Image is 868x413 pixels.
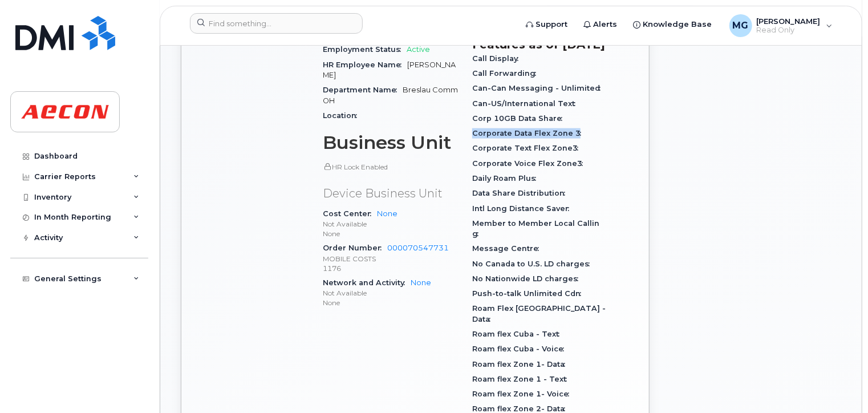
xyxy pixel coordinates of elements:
a: None [411,278,431,287]
a: Support [518,13,576,36]
span: Knowledge Base [643,19,712,30]
span: Corporate Data Flex Zone 3 [472,129,587,137]
span: Corporate Text Flex Zone3 [472,144,584,152]
p: Not Available [323,288,459,298]
span: Roam flex Cuba - Text [472,330,565,338]
span: [PERSON_NAME] [323,60,456,79]
span: Roam flex Zone 1- Data [472,360,571,369]
span: Support [536,19,568,30]
span: Cost Center [323,209,377,218]
a: Alerts [576,13,626,36]
input: Find something... [190,13,363,34]
p: Not Available [323,219,459,229]
p: None [323,229,459,238]
span: Breslau Comm OH [323,86,458,104]
span: Active [407,45,430,54]
span: HR Employee Name [323,60,407,69]
span: Roam flex Zone 1- Voice [472,390,575,398]
p: None [323,298,459,307]
p: Device Business Unit [323,185,459,202]
span: Corporate Voice Flex Zone3 [472,159,589,168]
span: Data Share Distribution [472,189,571,197]
span: Order Number [323,244,387,252]
a: None [377,209,398,218]
span: Read Only [757,26,821,35]
span: Call Display [472,54,524,63]
h3: Business Unit [323,132,459,153]
a: 000070547731 [387,244,449,252]
span: Roam Flex [GEOGRAPHIC_DATA] - Data [472,304,606,323]
span: No Nationwide LD charges [472,274,584,283]
span: Alerts [594,19,618,30]
div: Mohamed Gabsi [721,14,841,37]
span: No Canada to U.S. LD charges [472,260,595,268]
p: 1176 [323,264,459,273]
span: Intl Long Distance Saver [472,204,575,213]
span: Can-Can Messaging - Unlimited [472,84,606,92]
span: Message Centre [472,244,545,253]
p: MOBILE COSTS [323,254,459,264]
span: Corp 10GB Data Share [472,114,568,123]
span: Member to Member Local Calling [472,219,599,238]
span: Employment Status [323,45,407,54]
span: Call Forwarding [472,69,542,78]
span: Department Name [323,86,403,94]
span: Location [323,111,363,120]
a: Knowledge Base [626,13,720,36]
span: MG [733,19,749,33]
span: Network and Activity [323,278,411,287]
span: Roam flex Zone 1 - Text [472,375,573,383]
span: Roam flex Cuba - Voice [472,345,570,353]
span: Push-to-talk Unlimited Cdn [472,289,587,298]
span: [PERSON_NAME] [757,17,821,26]
span: Can-US/International Text [472,99,581,108]
p: HR Lock Enabled [323,162,459,172]
span: Roam flex Zone 2- Data [472,404,571,413]
span: Daily Roam Plus [472,174,542,183]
